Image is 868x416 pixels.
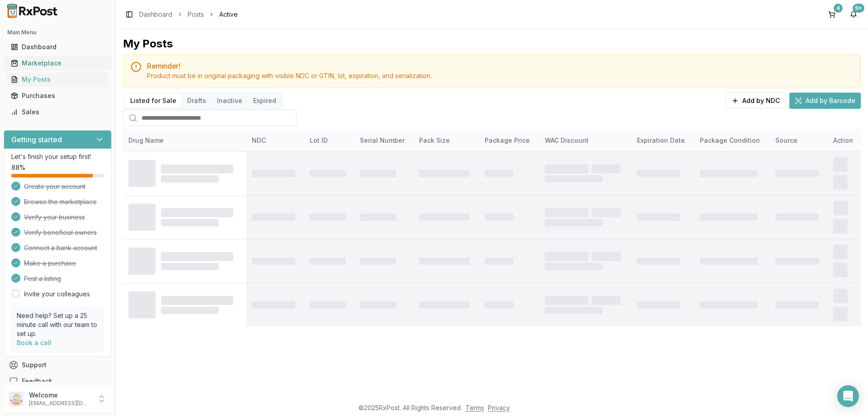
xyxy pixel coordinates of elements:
button: Feedback [4,373,112,389]
th: Package Condition [694,130,770,151]
div: Dashboard [11,42,104,51]
button: Purchases [4,89,112,103]
a: Purchases [7,88,108,104]
a: Dashboard [7,39,108,55]
a: Book a call [17,339,52,346]
button: Support [4,357,112,373]
button: 4 [825,7,839,22]
span: Verify your business [24,213,85,222]
span: Verify beneficial owners [24,228,97,237]
th: Lot ID [304,130,354,151]
h3: Getting started [11,134,62,145]
div: My Posts [123,37,173,51]
button: My Posts [4,72,112,87]
a: Posts [188,10,204,19]
button: Dashboard [4,40,112,54]
button: Drafts [182,93,212,108]
div: My Posts [11,75,104,84]
th: Pack Size [414,130,479,151]
div: 9+ [853,4,864,13]
h5: Reminder! [147,62,853,70]
div: Sales [11,108,104,117]
button: Add by NDC [726,93,786,109]
button: 9+ [846,7,861,22]
button: Add by Barcode [789,93,861,109]
img: RxPost Logo [4,4,61,18]
button: Expired [248,93,282,108]
h2: Main Menu [7,29,108,36]
th: Action [828,130,861,151]
a: My Posts [7,71,108,88]
a: Dashboard [139,10,172,19]
th: Drug Name [123,130,246,151]
span: Feedback [22,377,52,386]
button: Sales [4,105,112,119]
span: Browse the marketplace [24,197,97,206]
nav: breadcrumb [139,10,238,19]
p: Let's finish your setup first! [11,152,104,161]
button: Listed for Sale [125,93,182,108]
p: Welcome [29,391,92,400]
th: NDC [246,130,304,151]
div: 4 [834,4,843,13]
span: Create your account [24,182,85,191]
span: Post a listing [24,274,61,283]
th: Source [770,130,828,151]
span: Active [219,10,238,19]
span: Connect a bank account [24,243,97,252]
span: 88 % [11,163,25,172]
span: Make a purchase [24,259,76,268]
div: Product must be in original packaging with visible NDC or GTIN, lot, expiration, and serialization. [147,71,853,80]
div: Purchases [11,91,104,100]
button: Inactive [212,93,248,108]
th: Serial Number [354,130,414,151]
a: Sales [7,104,108,120]
img: User avatar [9,392,24,406]
a: Privacy [488,404,510,411]
th: WAC Discount [539,130,632,151]
button: Marketplace [4,56,112,70]
a: Marketplace [7,55,108,71]
th: Expiration Date [632,130,694,151]
p: Need help? Set up a 25 minute call with our team to set up. [17,311,99,338]
div: Open Intercom Messenger [837,385,859,407]
div: Marketplace [11,59,104,68]
a: Invite your colleagues [24,290,90,299]
p: [EMAIL_ADDRESS][DOMAIN_NAME] [29,400,92,407]
a: Terms [466,404,484,411]
th: Package Price [479,130,539,151]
